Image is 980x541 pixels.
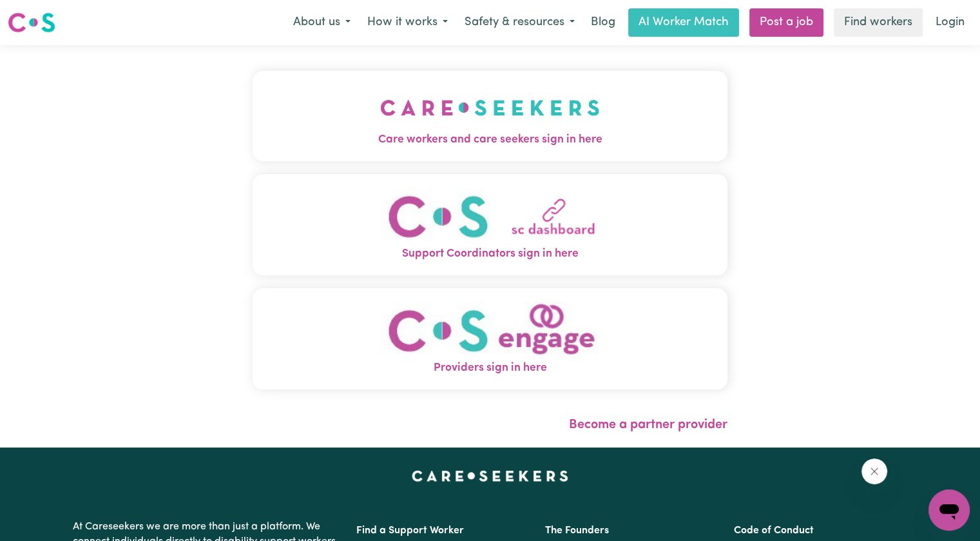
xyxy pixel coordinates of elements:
a: AI Worker Match [628,8,739,37]
iframe: Close message [861,458,887,484]
iframe: Button to launch messaging window [928,489,970,531]
button: Providers sign in here [253,288,727,389]
button: Care workers and care seekers sign in here [253,71,727,161]
a: Find workers [834,8,923,37]
a: Find a Support Worker [356,526,464,536]
button: How it works [359,9,456,36]
button: Safety & resources [456,9,583,36]
img: Careseekers logo [8,11,55,34]
span: Support Coordinators sign in here [253,246,727,262]
a: Become a partner provider [569,418,727,431]
a: Post a job [749,8,823,37]
span: Care workers and care seekers sign in here [253,132,727,148]
span: Providers sign in here [253,360,727,377]
button: About us [285,9,359,36]
a: Blog [583,8,623,37]
a: Code of Conduct [734,526,814,536]
a: The Founders [545,526,609,536]
a: Careseekers home page [412,471,568,481]
a: Login [928,8,972,37]
button: Support Coordinators sign in here [253,174,727,275]
a: Careseekers logo [8,8,55,37]
span: Need any help? [8,9,78,19]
